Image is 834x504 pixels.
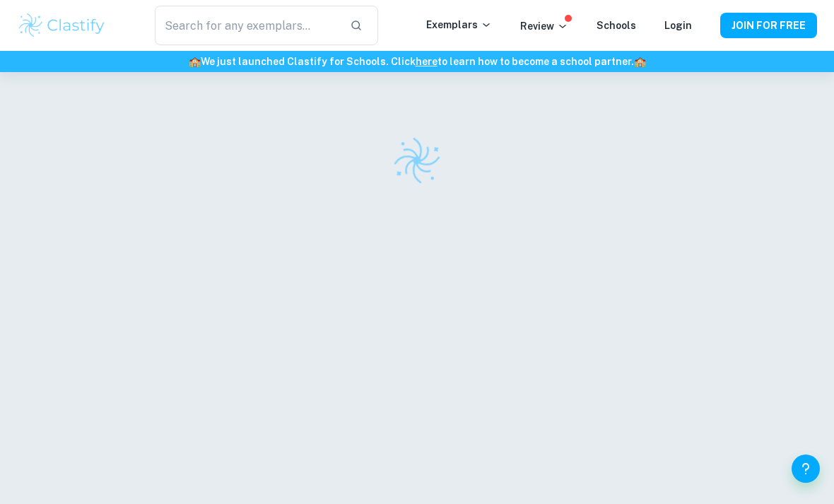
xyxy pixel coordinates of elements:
[416,56,437,67] a: here
[155,6,339,45] input: Search for any exemplars...
[520,18,568,34] p: Review
[597,20,636,31] a: Schools
[389,133,445,189] img: Clastify logo
[634,56,646,67] span: 🏫
[3,54,831,69] h6: We just launched Clastify for Schools. Click to learn how to become a school partner.
[189,56,201,67] span: 🏫
[664,20,692,31] a: Login
[426,17,492,33] p: Exemplars
[720,13,817,38] button: JOIN FOR FREE
[792,455,820,483] button: Help and Feedback
[17,11,107,40] img: Clastify logo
